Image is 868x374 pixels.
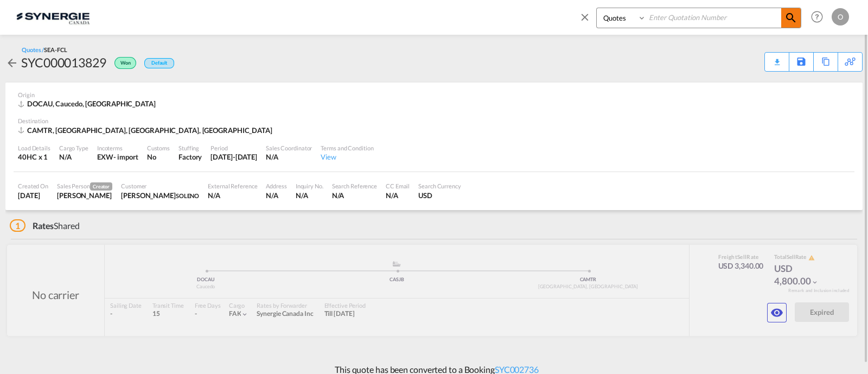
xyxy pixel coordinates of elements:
div: Inquiry No. [296,182,323,190]
span: Creator [90,182,112,191]
md-icon: icon-magnify [784,11,797,24]
div: icon-arrow-left [5,54,21,71]
div: Customs [147,144,170,152]
span: 1 [10,219,25,232]
div: Sales Coordinator [266,144,312,152]
div: Period [210,144,257,152]
div: Load Details [18,144,50,152]
div: Created On [18,182,48,190]
input: Enter Quotation Number [646,8,781,27]
div: Default [144,58,174,68]
div: Quotes /SEA-FCL [22,46,67,54]
div: N/A [59,152,88,162]
div: SYC000013829 [21,54,106,71]
div: Maxim Thibault [121,191,199,200]
div: O [832,8,849,26]
div: 5 Sep 2025 [210,152,257,162]
div: Incoterms [97,144,138,152]
div: Won [106,54,139,71]
div: N/A [296,191,323,200]
div: View [321,152,373,162]
div: Save As Template [789,53,813,71]
div: 6 Aug 2025 [18,191,48,200]
div: CAMTR, Montreal, QC, Americas [18,125,275,135]
div: USD [418,191,461,200]
div: External Reference [208,182,257,190]
div: Stuffing [178,144,202,152]
div: Shared [10,220,80,232]
div: CC Email [386,182,410,190]
span: DOCAU, Caucedo, [GEOGRAPHIC_DATA] [27,99,156,108]
div: Cargo Type [59,144,88,152]
span: Rates [33,220,54,231]
img: 1f56c880d42311ef80fc7dca854c8e59.png [16,5,90,29]
div: Customer [121,182,199,190]
div: Address [266,182,286,190]
div: Quote PDF is not available at this time [770,53,783,62]
div: Search Currency [418,182,461,190]
span: SOLENO [176,192,199,199]
span: Help [808,8,826,26]
div: N/A [386,191,410,200]
md-icon: icon-close [579,11,591,23]
div: N/A [266,191,286,200]
button: icon-eye [767,303,787,322]
div: N/A [208,191,257,200]
div: No [147,152,170,162]
div: Terms and Condition [321,144,373,152]
div: Origin [18,91,850,99]
md-icon: icon-eye [770,306,783,319]
div: DOCAU, Caucedo, Asia Pacific [18,99,158,109]
div: - import [113,152,138,162]
div: Factory Stuffing [178,152,202,162]
span: Won [120,60,133,70]
md-icon: icon-arrow-left [5,56,18,69]
span: SEA-FCL [44,46,67,53]
span: icon-close [579,8,596,34]
span: icon-magnify [781,8,801,28]
md-icon: icon-download [770,54,783,62]
div: N/A [266,152,312,162]
div: N/A [332,191,377,200]
div: EXW [97,152,113,162]
div: Help [808,8,832,27]
div: Sales Person [57,182,112,191]
div: 40HC x 1 [18,152,50,162]
div: Search Reference [332,182,377,190]
div: Destination [18,117,850,125]
div: Pablo Gomez Saldarriaga [57,191,112,200]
